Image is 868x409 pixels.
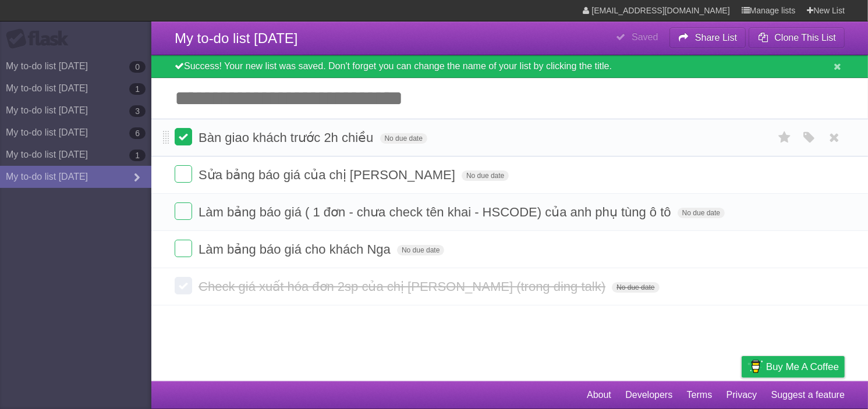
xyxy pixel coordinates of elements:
label: Done [175,240,192,257]
span: Làm bảng báo giá ( 1 đơn - chưa check tên khai - HSCODE) của anh phụ tùng ô tô [199,205,674,219]
button: Clone This List [749,27,845,48]
b: 1 [129,150,146,161]
span: Sửa bảng báo giá của chị [PERSON_NAME] [199,168,458,182]
b: Share List [695,33,737,42]
span: Làm bảng báo giá cho khách Nga [199,242,394,257]
b: 6 [129,127,146,139]
span: Bàn giao khách trước 2h chiều [199,130,376,145]
a: Terms [687,384,713,406]
span: No due date [380,133,427,144]
a: Privacy [727,384,757,406]
button: Share List [669,27,746,48]
span: Check giá xuất hóa đơn 2sp của chị [PERSON_NAME] (trong ding talk) [199,279,608,294]
b: Saved [632,32,658,42]
span: No due date [397,245,444,255]
a: About [587,384,611,406]
b: 1 [129,83,146,95]
div: Flask [6,29,76,49]
span: Buy me a coffee [766,357,839,377]
label: Star task [774,128,796,147]
img: Buy me a coffee [747,357,763,376]
span: No due date [612,282,659,293]
a: Suggest a feature [771,384,845,406]
span: My to-do list [DATE] [175,30,298,46]
a: Developers [625,384,672,406]
b: Clone This List [774,33,836,42]
a: Buy me a coffee [742,356,845,378]
b: 0 [129,61,146,73]
div: Success! Your new list was saved. Don't forget you can change the name of your list by clicking t... [151,55,868,78]
label: Done [175,128,192,145]
label: Done [175,202,192,220]
label: Done [175,277,192,294]
span: No due date [462,170,509,181]
span: No due date [678,208,725,218]
b: 3 [129,105,146,117]
label: Done [175,165,192,183]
